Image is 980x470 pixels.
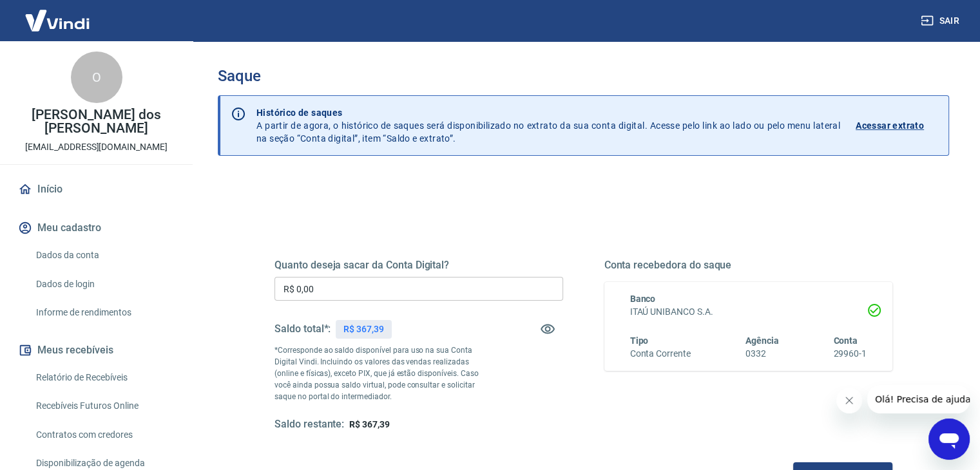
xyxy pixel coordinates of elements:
a: Acessar extrato [856,106,938,145]
p: Histórico de saques [256,106,840,119]
span: Olá! Precisa de ajuda? [8,9,108,19]
iframe: Fechar mensagem [836,388,862,413]
h5: Saldo total*: [274,323,331,335]
h3: Saque [218,67,949,85]
h6: 0332 [745,347,779,361]
h5: Conta recebedora do saque [604,259,893,272]
p: R$ 367,39 [343,323,384,336]
img: Vindi [15,1,99,40]
h6: 29960-1 [833,347,867,361]
h6: ITAÚ UNIBANCO S.A. [630,305,867,319]
h5: Saldo restante: [274,418,344,431]
p: [PERSON_NAME] dos [PERSON_NAME] [10,108,182,135]
a: Recebíveis Futuros Online [31,393,177,419]
span: Tipo [630,335,649,346]
h6: Conta Corrente [630,347,691,361]
span: R$ 367,39 [349,419,390,429]
p: Acessar extrato [856,119,924,132]
a: Dados de login [31,271,177,297]
span: Conta [833,335,858,346]
a: Dados da conta [31,242,177,268]
a: Início [15,175,177,203]
iframe: Mensagem da empresa [867,385,970,413]
p: [EMAIL_ADDRESS][DOMAIN_NAME] [25,140,168,154]
span: Agência [745,335,779,346]
button: Meus recebíveis [15,336,177,364]
p: A partir de agora, o histórico de saques será disponibilizado no extrato da sua conta digital. Ac... [256,106,840,145]
button: Sair [918,9,965,33]
a: Relatório de Recebíveis [31,364,177,391]
a: Informe de rendimentos [31,299,177,326]
a: Contratos com credores [31,422,177,448]
div: O [71,52,122,103]
p: *Corresponde ao saldo disponível para uso na sua Conta Digital Vindi. Incluindo os valores das ve... [274,344,491,402]
h5: Quanto deseja sacar da Conta Digital? [274,259,563,272]
iframe: Botão para abrir a janela de mensagens [928,418,970,460]
span: Banco [630,294,656,304]
button: Meu cadastro [15,214,177,242]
